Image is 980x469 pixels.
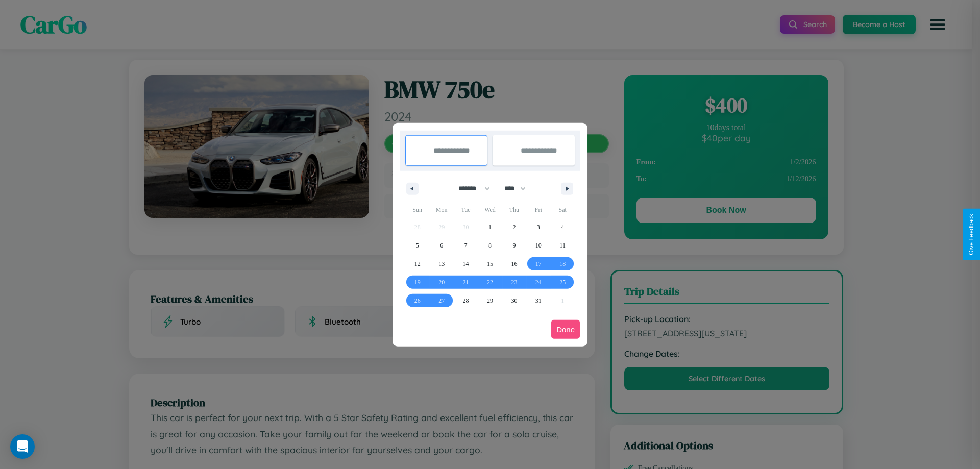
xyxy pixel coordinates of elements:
[478,291,502,310] button: 29
[512,236,516,255] span: 9
[429,255,453,273] button: 13
[478,273,502,291] button: 22
[405,202,429,218] span: Sun
[454,273,478,291] button: 21
[405,273,429,291] button: 19
[502,218,526,236] button: 2
[526,218,550,236] button: 3
[502,236,526,255] button: 9
[511,273,517,291] span: 23
[454,255,478,273] button: 14
[526,273,550,291] button: 24
[464,236,468,255] span: 7
[535,236,542,255] span: 10
[454,236,478,255] button: 7
[502,255,526,273] button: 16
[405,291,429,310] button: 26
[414,255,421,273] span: 12
[405,255,429,273] button: 12
[488,236,492,255] span: 8
[10,434,35,459] div: Open Intercom Messenger
[526,291,550,310] button: 31
[511,255,517,273] span: 16
[526,202,550,218] span: Fri
[440,236,443,255] span: 6
[559,236,566,255] span: 11
[414,291,421,310] span: 26
[454,202,478,218] span: Tue
[429,273,453,291] button: 20
[416,236,419,255] span: 5
[511,291,517,310] span: 30
[454,291,478,310] button: 28
[559,273,566,291] span: 25
[535,291,542,310] span: 31
[429,202,453,218] span: Mon
[551,320,580,339] button: Done
[488,218,492,236] span: 1
[551,255,575,273] button: 18
[526,255,550,273] button: 17
[463,273,469,291] span: 21
[537,218,540,236] span: 3
[405,236,429,255] button: 5
[478,236,502,255] button: 8
[551,218,575,236] button: 4
[438,291,445,310] span: 27
[487,291,493,310] span: 29
[551,202,575,218] span: Sat
[438,255,445,273] span: 13
[502,202,526,218] span: Thu
[502,291,526,310] button: 30
[535,255,542,273] span: 17
[438,273,445,291] span: 20
[561,218,564,236] span: 4
[535,273,542,291] span: 24
[551,236,575,255] button: 11
[429,291,453,310] button: 27
[478,202,502,218] span: Wed
[463,255,469,273] span: 14
[478,255,502,273] button: 15
[478,218,502,236] button: 1
[512,218,516,236] span: 2
[429,236,453,255] button: 6
[502,273,526,291] button: 23
[414,273,421,291] span: 19
[559,255,566,273] span: 18
[526,236,550,255] button: 10
[551,273,575,291] button: 25
[968,214,975,255] div: Give Feedback
[487,255,493,273] span: 15
[463,291,469,310] span: 28
[487,273,493,291] span: 22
